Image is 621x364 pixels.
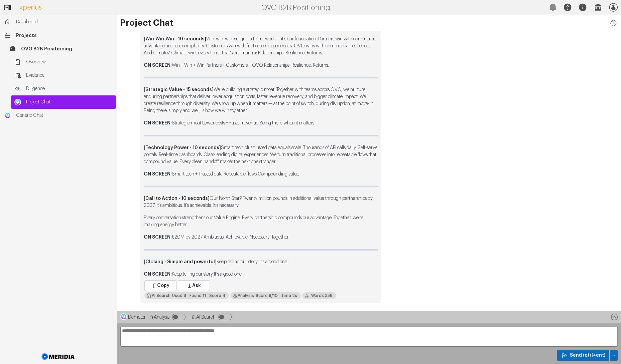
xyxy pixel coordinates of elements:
[1,15,116,29] a: Dashboard
[144,87,214,92] strong: [Strategic Value - 15 seconds]
[6,42,116,55] a: OVO B2B Positioning
[14,99,21,105] img: Project Chat
[196,315,216,320] span: AI Search
[192,315,196,320] svg: AI Search
[4,112,11,119] img: Generic Chat
[144,260,217,264] strong: [Closing - Simple and powerful]
[144,196,210,201] strong: [Call to Action - 10 seconds]
[11,95,116,109] a: Project ChatProject Chat
[15,2,46,14] img: Customer Logo
[11,69,116,82] a: Evidence
[144,271,378,278] p: Keep telling our story It's a good one
[144,280,176,291] button: Copy
[16,19,113,25] span: Dashboard
[149,315,154,320] svg: Analysis
[144,120,378,127] p: Strategic moat Lower costs + Faster revenue Being there when it matters
[610,350,618,361] button: Send (ctrl+ent)
[26,59,113,65] span: Overview
[11,82,116,95] a: Diligence
[557,350,610,361] button: Send (ctrl+ent)
[144,259,378,266] p: Keep telling our story. It's a good one.
[230,292,301,299] div: I aimed to directly answer the user's requests, from initial positioning paper creation to video ...
[144,272,172,277] strong: ON SCREEN:
[144,144,378,165] p: Smart tech plus trusted data equals scale. Thousands of API calls daily. Self-serve portals. Real...
[144,235,172,240] strong: ON SCREEN:
[144,195,378,209] p: Our North Star? Twenty million pounds in additional value through partnerships by 2027. It's ambi...
[144,171,378,178] p: Smart tech + Trusted data Repeatable flows Compounding value
[144,37,206,41] strong: [Win-Win-Win - 10 seconds]
[120,19,618,27] h1: Project Chat
[144,121,172,125] strong: ON SCREEN:
[144,62,378,69] p: Win + Win + Win Partners + Customers + OVO Relationships. Resilience. Returns.
[192,282,201,289] span: Ask
[157,282,169,289] span: Copy
[26,72,113,79] span: Evidence
[1,109,116,122] a: Generic ChatGeneric Chat
[178,280,210,291] button: Ask
[16,32,113,39] span: Projects
[144,36,378,57] p: Win-win-win isn't just a framework — it's our foundation. Partners win with commercial advantage ...
[144,172,172,176] strong: ON SCREEN:
[144,86,378,114] p: We're building a strategic moat. Together with teams across OVO, we nurture enduring partnerships...
[144,145,221,150] strong: [Technology Power - 10 seconds]
[144,215,378,229] p: Every conversation strengthens our Value Engine. Every partnership compounds our advantage. Toget...
[26,85,113,92] span: Diligence
[144,63,172,68] strong: ON SCREEN:
[1,29,116,42] a: Projects
[16,112,113,119] span: Generic Chat
[144,234,378,241] p: £20M by 2027 Ambitious. Achievable. Necessary. Together
[120,313,127,320] img: Demeter
[21,45,113,52] span: OVO B2B Positioning
[570,352,605,359] span: Send (ctrl+ent)
[26,99,113,105] span: Project Chat
[128,315,146,320] span: Demeter
[154,315,169,320] span: Analysis
[11,55,116,69] a: Overview
[40,349,76,364] img: Meridia Logo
